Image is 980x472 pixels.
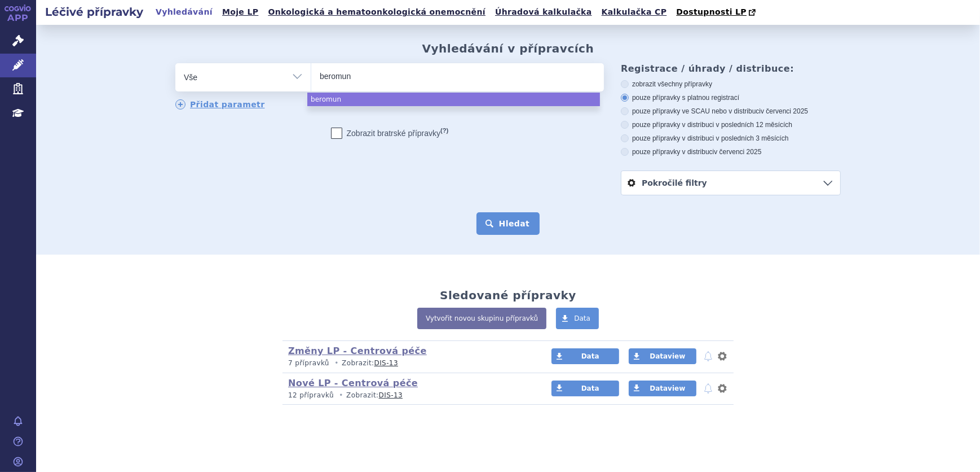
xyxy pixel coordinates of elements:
[264,5,489,20] a: Onkologická a hematoonkologická onemocnění
[621,80,841,89] label: zobrazit všechny přípravky
[717,382,728,395] button: nastavení
[621,134,841,143] label: pouze přípravky v distribuci v posledních 3 měsících
[175,99,265,110] a: Přidat parametr
[440,127,448,134] abbr: (?)
[288,346,427,356] a: Změny LP - Centrová péče
[581,352,599,360] span: Data
[703,382,714,395] button: notifikace
[650,384,685,392] span: Dataview
[676,7,747,16] span: Dostupnosti LP
[629,348,696,364] a: Dataview
[551,348,619,364] a: Data
[331,128,449,139] label: Zobrazit bratrské přípravky
[598,5,670,20] a: Kalkulačka CP
[332,359,342,368] i: •
[476,212,540,235] button: Hledat
[629,381,696,396] a: Dataview
[152,5,216,20] a: Vyhledávání
[379,391,403,399] a: DIS-13
[36,4,152,20] h2: Léčivé přípravky
[650,352,685,360] span: Dataview
[288,391,334,399] span: 12 přípravků
[417,308,546,329] a: Vytvořit novou skupinu přípravků
[621,147,841,156] label: pouze přípravky v distribuci
[288,391,530,400] p: Zobrazit:
[551,381,619,396] a: Data
[336,391,346,400] i: •
[440,289,576,302] h2: Sledované přípravky
[621,63,841,74] h3: Registrace / úhrady / distribuce:
[288,359,329,367] span: 7 přípravků
[288,378,418,388] a: Nové LP - Centrová péče
[219,5,262,20] a: Moje LP
[574,314,590,322] span: Data
[621,107,841,116] label: pouze přípravky ve SCAU nebo v distribuci
[717,349,728,363] button: nastavení
[703,349,714,363] button: notifikace
[761,107,808,115] span: v červenci 2025
[288,359,530,368] p: Zobrazit:
[307,93,600,106] li: beromun
[621,171,840,195] a: Pokročilé filtry
[581,384,599,392] span: Data
[621,93,841,102] label: pouze přípravky s platnou registrací
[621,120,841,129] label: pouze přípravky v distribuci v posledních 12 měsících
[492,5,595,20] a: Úhradová kalkulačka
[556,308,599,329] a: Data
[422,42,594,55] h2: Vyhledávání v přípravcích
[714,148,761,156] span: v červenci 2025
[374,359,398,367] a: DIS-13
[673,5,761,20] a: Dostupnosti LP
